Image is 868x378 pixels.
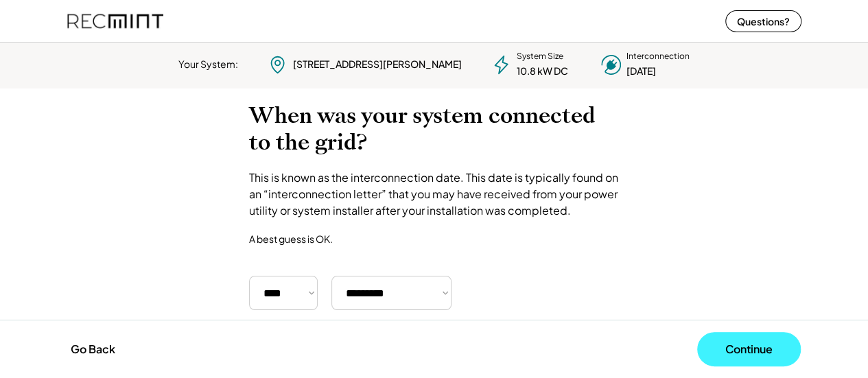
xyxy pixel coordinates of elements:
button: Continue [697,332,801,366]
div: This is known as the interconnection date. This date is typically found on an “interconnection le... [249,169,620,219]
div: System Size [517,51,563,62]
div: [STREET_ADDRESS][PERSON_NAME] [293,58,462,71]
img: recmint-logotype%403x%20%281%29.jpeg [67,3,163,39]
div: A best guess is OK. [249,233,333,245]
button: Questions? [725,10,801,32]
div: 10.8 kW DC [517,64,568,78]
button: Go Back [67,334,119,364]
div: Your System: [178,58,238,71]
div: [DATE] [626,64,656,78]
div: Interconnection [626,51,690,62]
h2: When was your system connected to the grid? [249,102,620,156]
